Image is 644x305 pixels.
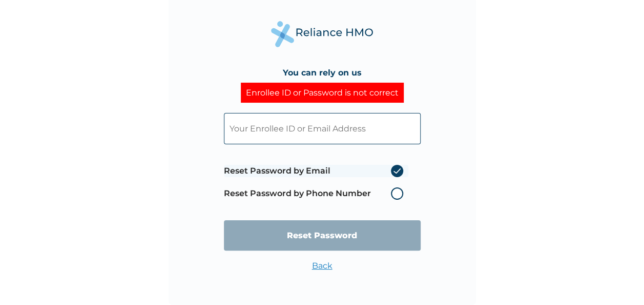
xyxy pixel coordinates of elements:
[224,113,421,144] input: Your Enrollee ID or Email Address
[312,261,333,271] a: Back
[224,220,421,251] input: Reset Password
[224,187,408,200] label: Reset Password by Phone Number
[224,165,408,177] label: Reset Password by Email
[224,160,408,205] span: Password reset method
[283,68,362,78] h4: You can rely on us
[271,21,373,47] img: Reliance Health's Logo
[241,83,404,103] div: Enrollee ID or Password is not correct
